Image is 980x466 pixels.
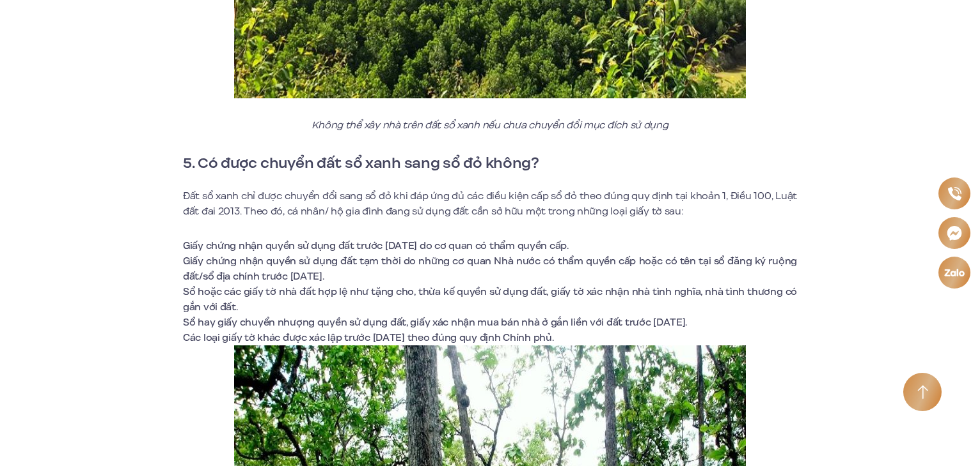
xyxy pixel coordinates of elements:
[183,238,797,253] li: Giấy chứng nhận quyền sử dụng đất trước [DATE] do cơ quan có thẩm quyền cấp.
[917,385,928,400] img: Arrow icon
[183,284,797,315] li: Sổ hoặc các giấy tờ nhà đất hợp lệ như tặng cho, thừa kế quyền sử dụng đất, giấy tờ xác nhận nhà ...
[183,253,797,284] li: Giấy chứng nhận quyền sử dụng đất tạm thời do những cơ quan Nhà nước có thẩm quyền cấp hoặc có tê...
[312,118,668,132] em: Không thể xây nhà trên đất sổ xanh nếu chưa chuyển đổi mục đích sử dụng
[947,187,961,200] img: Phone icon
[183,330,797,345] li: Các loại giấy tờ khác được xác lập trước [DATE] theo đúng quy định Chính phủ.
[944,269,965,276] img: Zalo icon
[947,225,962,241] img: Messenger icon
[183,152,797,175] h2: 5. Có được chuyển đất sổ xanh sang sổ đỏ không?
[183,315,797,330] li: Sổ hay giấy chuyển nhượng quyền sử dụng đất, giấy xác nhận mua bán nhà ở gắn liền với đất trước [...
[183,188,797,219] p: Đất sổ xanh chỉ được chuyển đổi sang sổ đỏ khi đáp ứng đủ các điều kiện cấp sổ đỏ theo đúng quy đ...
